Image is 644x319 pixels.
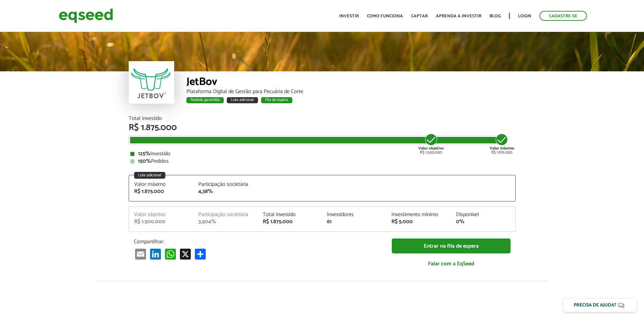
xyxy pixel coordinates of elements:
p: Compartilhar: [134,238,382,245]
div: R$ 1.875.000 [134,189,188,194]
div: Lote adicional [227,97,258,103]
div: 3,504% [198,219,253,225]
div: Valor objetivo [134,212,188,217]
strong: Valor objetivo [418,145,444,152]
div: R$ 1.500.000 [418,133,444,155]
a: Blog [490,14,501,18]
a: Falar com a EqSeed [392,257,511,271]
div: 61 [327,219,381,225]
a: Cadastre-se [539,11,587,21]
div: Participação societária [198,182,253,187]
div: Participação societária [198,212,253,217]
a: Email [134,248,147,260]
div: 4,38% [198,189,253,194]
div: Total Investido [129,116,516,121]
div: Fila de espera [261,97,292,103]
div: Plataforma Digital de Gestão para Pecuária de Corte [186,89,516,94]
div: R$ 1.500.000 [134,219,188,225]
strong: Valor máximo [490,145,514,152]
a: Entrar na fila de espera [392,238,511,254]
a: LinkedIn [149,248,162,260]
a: Investir [339,14,359,18]
div: JetBov [186,76,516,89]
strong: 125% [138,149,150,158]
div: Pedidos [130,159,514,164]
div: Investidores [327,212,381,217]
div: Rodada garantida [186,97,224,103]
div: 0% [456,219,510,225]
div: Total investido [263,212,317,217]
div: R$ 1.875.000 [490,133,514,155]
div: R$ 1.875.000 [263,219,317,225]
div: Investimento mínimo [391,212,446,217]
div: R$ 1.875.000 [129,123,516,132]
div: Valor máximo [134,182,188,187]
a: Login [518,14,531,18]
strong: 150% [138,157,151,166]
a: X [179,248,192,260]
a: Captar [411,14,428,18]
a: Compartilhar [194,248,207,260]
a: Como funciona [367,14,403,18]
a: WhatsApp [164,248,177,260]
div: Lote adicional [134,172,165,179]
div: R$ 5.000 [391,219,446,225]
a: Aprenda a investir [436,14,481,18]
div: Investido [130,151,514,157]
div: Disponível [456,212,510,217]
img: EqSeed [59,7,113,25]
